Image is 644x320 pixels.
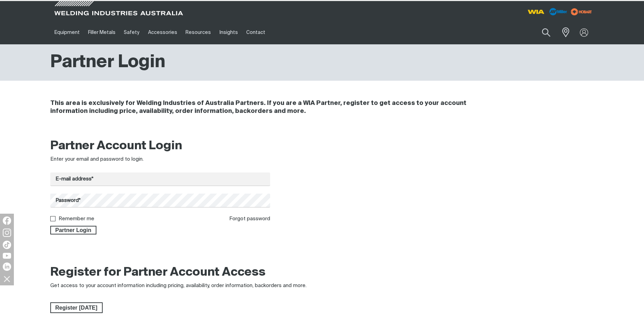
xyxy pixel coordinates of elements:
[50,99,501,115] h4: This area is exclusively for Welding Industries of Australia Partners. If you are a WIA Partner, ...
[3,263,11,271] img: LinkedIn
[181,20,215,44] a: Resources
[3,241,11,249] img: TikTok
[3,253,11,259] img: YouTube
[50,139,271,154] h2: Partner Account Login
[3,229,11,237] img: Instagram
[229,216,270,221] a: Forgot password
[50,226,97,235] button: Partner Login
[50,302,103,313] a: Register Today
[569,7,594,17] img: miller
[50,20,458,44] nav: Main
[525,24,558,41] input: Product name or item number...
[215,20,242,44] a: Insights
[50,283,307,288] span: Get access to your account information including pricing, availability, order information, backor...
[120,20,144,44] a: Safety
[534,24,558,41] button: Search products
[84,20,120,44] a: Filler Metals
[59,216,94,221] label: Remember me
[51,302,102,313] span: Register [DATE]
[50,155,271,163] div: Enter your email and password to login.
[1,273,13,285] img: hide socials
[51,226,96,235] span: Partner Login
[50,51,165,74] h1: Partner Login
[50,265,266,280] h2: Register for Partner Account Access
[242,20,269,44] a: Contact
[3,216,11,225] img: Facebook
[144,20,181,44] a: Accessories
[50,20,84,44] a: Equipment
